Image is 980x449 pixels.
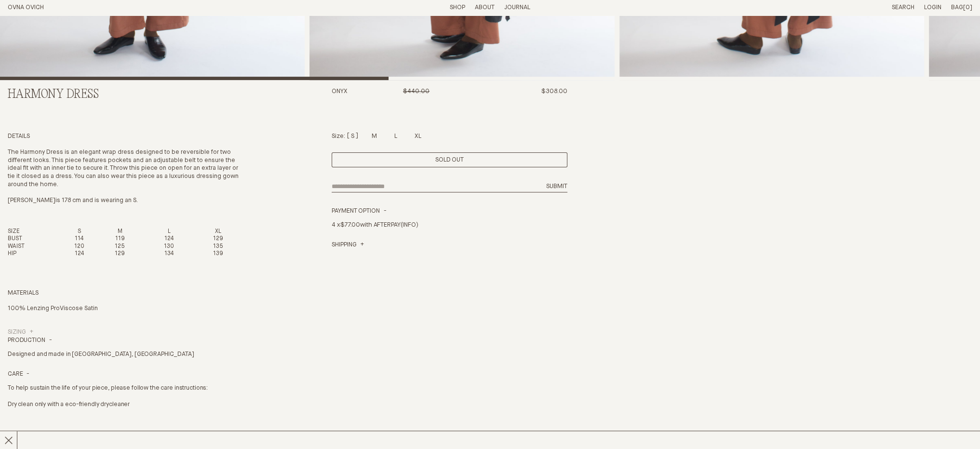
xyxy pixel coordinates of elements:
[193,250,243,258] td: 139
[8,370,29,379] summary: Care
[963,4,972,11] span: [0]
[8,328,33,337] a: Sizing
[145,243,193,251] td: 130
[504,4,530,11] a: Journal
[8,289,243,298] h4: Materials
[475,4,495,12] summary: About
[400,222,418,228] a: (INFO)
[403,88,430,95] span: $440.00
[8,384,243,409] p: To help sustain the life of your piece, please follow the care instructions: Dry clean only with ...
[193,235,243,243] td: 129
[55,197,138,204] span: is 178 cm and is wearing an S.
[332,152,567,167] div: Enquire
[332,241,364,249] a: Shipping
[8,235,63,243] th: BUST
[340,222,360,228] span: $77.00
[546,183,567,191] button: Submit
[394,133,397,141] p: L
[892,4,914,11] a: Search
[332,216,567,241] div: 4 x with AFTERPAY
[8,149,243,189] p: The Harmony Dress is an elegant wrap dress designed to be reversible for two different looks. Thi...
[95,250,145,258] td: 129
[8,88,243,102] h2: Harmony Dress
[193,243,243,251] td: 135
[95,243,145,251] td: 125
[541,88,567,95] span: $308.00
[145,250,193,258] td: 134
[332,88,348,125] h3: Onyx
[8,197,55,204] span: [PERSON_NAME]
[95,235,145,243] td: 119
[8,133,243,141] h4: Details
[63,250,95,258] td: 124
[332,207,386,216] summary: Payment Option
[63,235,95,243] td: 114
[450,4,465,11] a: Shop
[145,235,193,243] td: 124
[63,228,95,236] th: S
[145,228,193,236] th: L
[924,4,941,11] a: Login
[63,243,95,251] td: 120
[8,228,63,236] th: SIZE
[546,183,567,190] span: Submit
[8,337,52,345] summary: Production
[8,4,44,11] a: Home
[8,243,63,251] th: WAIST
[951,4,963,11] span: Bag
[193,228,243,236] th: XL
[95,228,145,236] th: M
[8,250,63,258] th: HIP
[332,133,345,141] p: Size:
[415,133,421,141] p: XL
[8,305,243,313] p: 100% Lenzing ProViscose Satin
[8,351,243,359] p: Designed and made in [GEOGRAPHIC_DATA], [GEOGRAPHIC_DATA]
